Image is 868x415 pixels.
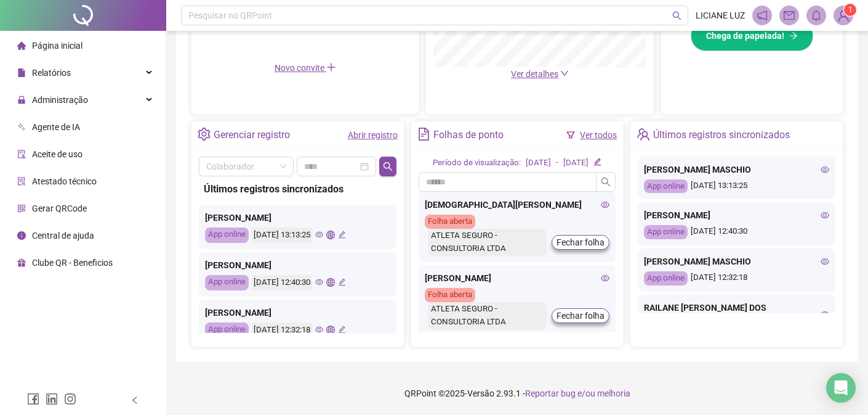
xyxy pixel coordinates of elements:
[691,20,813,51] button: Chega de papelada!
[166,372,868,415] footer: QRPoint © 2025 - 2.93.1 -
[131,396,139,405] span: left
[821,257,829,266] span: eye
[17,203,26,212] span: qrcode
[557,309,605,323] span: Fechar folha
[315,278,323,286] span: eye
[821,211,829,220] span: eye
[644,271,688,286] div: App online
[706,29,784,43] span: Chega de papelada!
[17,231,26,239] span: info-circle
[637,128,649,141] span: team
[32,231,94,240] span: Central de ajuda
[601,177,611,187] span: search
[252,228,312,243] div: [DATE] 13:13:25
[32,258,113,268] span: Clube QR - Beneficios
[205,228,249,243] div: App online
[848,6,853,14] span: 1
[326,231,334,239] span: global
[525,388,630,398] span: Reportar bug e/ou melhoria
[315,326,323,334] span: eye
[552,308,609,323] button: Fechar folha
[644,163,829,176] div: [PERSON_NAME] MASCHIO
[32,41,82,51] span: Página inicial
[64,393,76,405] span: instagram
[672,11,681,20] span: search
[275,63,336,73] span: Novo convite
[27,393,39,405] span: facebook
[46,393,58,405] span: linkedin
[467,388,494,398] span: Versão
[644,179,829,194] div: [DATE] 13:13:25
[563,157,589,170] div: [DATE]
[428,302,547,329] div: ATLETA SEGURO - CONSULTORIA LTDA
[566,131,575,139] span: filter
[789,31,798,40] span: arrow-right
[696,9,745,22] span: LICIANE LUZ
[326,326,334,334] span: global
[32,122,80,132] span: Agente de IA
[560,69,569,78] span: down
[511,69,558,79] span: Ver detalhes
[826,373,856,403] div: Open Intercom Messenger
[644,225,688,239] div: App online
[17,68,26,76] span: file
[205,275,249,290] div: App online
[17,149,26,158] span: audit
[17,258,26,266] span: gift
[425,288,475,302] div: Folha aberta
[433,125,504,146] div: Folhas de ponto
[425,198,610,212] div: [DEMOGRAPHIC_DATA][PERSON_NAME]
[811,10,822,21] span: bell
[644,179,688,194] div: App online
[338,231,346,239] span: edit
[326,278,334,286] span: global
[821,165,829,174] span: eye
[17,95,26,104] span: lock
[644,225,829,239] div: [DATE] 12:40:30
[601,274,609,282] span: eye
[32,68,71,78] span: Relatórios
[17,176,26,185] span: solution
[644,208,829,222] div: [PERSON_NAME]
[205,323,249,338] div: App online
[205,258,390,272] div: [PERSON_NAME]
[552,235,609,250] button: Fechar folha
[205,211,390,224] div: [PERSON_NAME]
[326,62,336,72] span: plus
[338,278,346,286] span: edit
[198,128,211,141] span: setting
[428,229,547,256] div: ATLETA SEGURO - CONSULTORIA LTDA
[834,6,853,25] img: 95185
[644,301,829,328] div: RAILANE [PERSON_NAME] DOS [PERSON_NAME]
[214,125,290,146] div: Gerenciar registro
[204,181,392,197] div: Últimos registros sincronizados
[644,271,829,286] div: [DATE] 12:32:18
[433,157,521,170] div: Período de visualização:
[348,130,398,140] a: Abrir registro
[844,4,856,16] sup: Atualize o seu contato no menu Meus Dados
[32,149,82,159] span: Aceite de uso
[653,125,790,146] div: Últimos registros sincronizados
[252,275,312,290] div: [DATE] 12:40:30
[383,162,393,171] span: search
[556,157,558,170] div: -
[425,215,475,229] div: Folha aberta
[417,128,430,141] span: file-text
[511,69,569,79] a: Ver detalhes down
[32,176,97,186] span: Atestado técnico
[644,255,829,268] div: [PERSON_NAME] MASCHIO
[757,10,768,21] span: notification
[425,271,610,285] div: [PERSON_NAME]
[601,200,609,209] span: eye
[784,10,795,21] span: mail
[205,306,390,319] div: [PERSON_NAME]
[315,231,323,239] span: eye
[17,41,26,49] span: home
[580,130,617,140] a: Ver todos
[32,203,87,213] span: Gerar QRCode
[557,236,605,249] span: Fechar folha
[593,158,601,166] span: edit
[526,157,551,170] div: [DATE]
[32,95,88,105] span: Administração
[821,310,829,319] span: eye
